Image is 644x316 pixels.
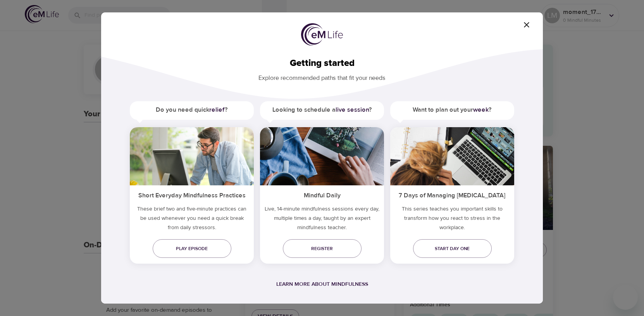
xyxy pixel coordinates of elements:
[276,281,368,288] a: Learn more about mindfulness
[413,239,492,258] a: Start day one
[473,106,489,114] a: week
[419,245,486,253] span: Start day one
[289,245,355,253] span: Register
[390,101,514,119] h5: Want to plan out your ?
[209,106,225,114] a: relief
[114,58,530,69] h2: Getting started
[130,127,254,185] img: ims
[130,185,254,204] h5: Short Everyday Mindfulness Practices
[260,127,384,185] img: ims
[390,204,514,235] p: This series teaches you important skills to transform how you react to stress in the workplace.
[260,185,384,204] h5: Mindful Daily
[159,245,225,253] span: Play episode
[130,101,254,119] h5: Do you need quick ?
[301,23,343,46] img: logo
[260,101,384,119] h5: Looking to schedule a ?
[153,239,231,258] a: Play episode
[114,69,530,83] p: Explore recommended paths that fit your needs
[390,127,514,185] img: ims
[260,204,384,235] p: Live, 14-minute mindfulness sessions every day, multiple times a day, taught by an expert mindful...
[283,239,362,258] a: Register
[130,204,254,235] h5: These brief two and five-minute practices can be used whenever you need a quick break from daily ...
[336,106,369,114] a: live session
[390,185,514,204] h5: 7 Days of Managing [MEDICAL_DATA]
